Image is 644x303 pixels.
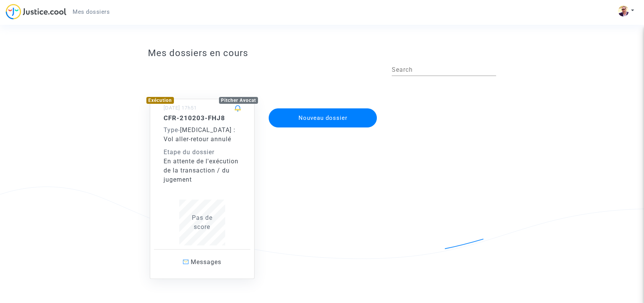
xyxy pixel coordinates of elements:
div: Exécution [146,97,174,104]
button: Nouveau dossier [269,108,377,127]
span: Messages [191,258,221,266]
a: Nouveau dossier [268,103,378,111]
a: ExécutionPitcher Avocat[DATE] 17h51CFR-210203-FHJ8Type-[MEDICAL_DATA] : Vol aller-retour annuléEt... [142,84,262,279]
span: Pas de score [192,214,213,230]
span: Mes dossiers [73,8,110,15]
img: jc-logo.svg [6,4,67,19]
h5: CFR-210203-FHJ8 [164,114,241,122]
a: Mes dossiers [67,6,116,18]
div: Pitcher Avocat [219,97,258,104]
a: Messages [154,249,250,275]
span: [MEDICAL_DATA] : Vol aller-retour annulé [164,126,235,143]
span: Type [164,126,178,134]
div: Etape du dossier [164,148,241,157]
h3: Mes dossiers en cours [148,48,496,59]
img: AOh14Giz3lvvtnXW9ZxJW60rs7lVu3VdOcpj-cbSocQbBg=s96-c [618,6,629,16]
span: - [164,126,180,134]
small: [DATE] 17h51 [164,105,197,111]
div: En attente de l'exécution de la transaction / du jugement [164,157,241,184]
